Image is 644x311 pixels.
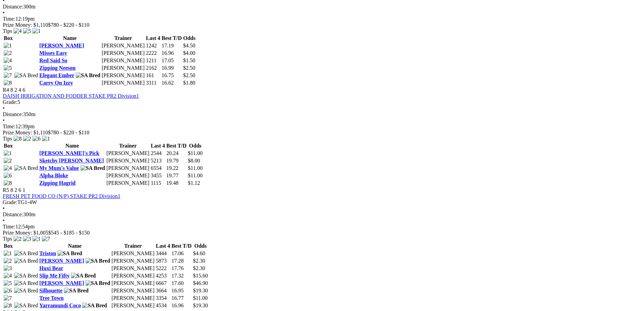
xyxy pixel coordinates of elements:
td: 3455 [150,172,165,179]
img: 2 [14,236,22,242]
span: R5 [3,187,9,193]
div: 300m [3,212,641,218]
td: 19.79 [166,157,187,164]
img: 1 [4,150,12,156]
span: Time: [3,224,16,229]
td: [PERSON_NAME] [101,57,145,64]
img: SA Bred [14,72,38,79]
td: [PERSON_NAME] [111,295,155,302]
td: [PERSON_NAME] [106,150,150,157]
span: $8.00 [188,158,200,163]
img: 1 [4,43,12,49]
td: [PERSON_NAME] [101,80,145,86]
img: SA Bred [57,250,82,257]
a: [PERSON_NAME] [39,43,84,48]
img: 4 [4,165,12,171]
th: Name [39,35,100,42]
img: 8 [4,303,12,309]
div: 12:54pm [3,224,641,230]
td: 16.77 [171,295,192,302]
th: Odds [193,243,208,249]
td: 3444 [156,250,170,257]
span: • [3,105,5,111]
span: $2.50 [183,65,195,71]
td: [PERSON_NAME] [101,65,145,71]
div: TG1-4W [3,199,641,205]
img: 2 [4,258,12,264]
th: Trainer [101,35,145,42]
div: 300m [3,4,641,10]
span: • [3,218,5,223]
th: Best T/D [171,243,192,249]
td: 19.48 [166,180,187,186]
span: • [3,117,5,123]
th: Name [39,142,105,149]
img: 8 [4,80,12,86]
img: 7 [4,72,12,79]
span: Box [4,35,13,41]
a: Slip Me Fifty [39,273,70,279]
img: 3 [4,265,12,271]
img: SA Bred [14,165,38,171]
img: 1 [32,28,41,34]
img: 8 [14,136,22,142]
td: 3311 [146,80,161,86]
img: 2 [23,136,31,142]
span: $2.50 [183,72,195,78]
a: [PERSON_NAME] [39,280,84,286]
img: SA Bred [14,288,38,294]
td: [PERSON_NAME] [106,180,150,186]
span: $1.12 [188,180,200,186]
a: Silhouette [39,288,62,293]
td: 5873 [156,258,170,264]
img: 5 [4,65,12,71]
td: [PERSON_NAME] [106,172,150,179]
a: Tree Town [39,295,64,301]
a: Misses Easy [39,50,67,56]
td: 20.24 [166,150,187,157]
a: Carry On Izzy [39,80,73,86]
span: Grade: [3,99,18,105]
th: Odds [188,142,203,149]
span: $46.90 [193,280,208,286]
span: Time: [3,16,16,22]
td: [PERSON_NAME] [101,72,145,79]
td: 19.77 [166,172,187,179]
td: 17.32 [171,272,192,279]
span: $780 - $220 - $110 [48,130,89,135]
td: [PERSON_NAME] [106,165,150,172]
span: $4.60 [193,250,205,256]
img: 2 [4,158,12,164]
td: [PERSON_NAME] [111,302,155,309]
a: [PERSON_NAME]'s Pick [39,150,99,156]
img: SA Bred [14,280,38,286]
th: Last 4 [150,142,165,149]
a: My Mum's Value [39,165,79,171]
th: Name [39,243,111,249]
img: SA Bred [71,273,96,279]
a: Triston [39,250,56,256]
a: FRESH PET FOOD CO (N/P) STAKE PR2 Division1 [3,193,120,199]
img: SA Bred [14,250,38,257]
span: Distance: [3,4,23,9]
img: 1 [32,236,41,242]
td: 1242 [146,42,161,49]
img: SA Bred [14,273,38,279]
td: 2222 [146,50,161,57]
img: 4 [14,28,22,34]
img: SA Bred [86,280,110,286]
img: 5 [4,280,12,286]
img: 5 [23,28,31,34]
div: 12:19pm [3,16,641,22]
a: Huxi Bear [39,265,63,271]
td: [PERSON_NAME] [101,50,145,57]
th: Best T/D [166,142,187,149]
td: 16.95 [171,287,192,294]
img: SA Bred [80,165,105,171]
div: 350m [3,111,641,117]
td: 1211 [146,57,161,64]
td: [PERSON_NAME] [111,287,155,294]
th: Trainer [111,243,155,249]
td: 3354 [156,295,170,302]
td: 2544 [150,150,165,157]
